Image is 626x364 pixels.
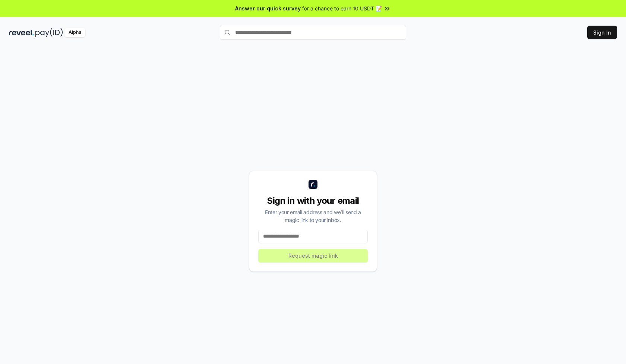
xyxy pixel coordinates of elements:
[64,28,85,37] div: Alpha
[587,26,617,39] button: Sign In
[235,4,301,12] span: Answer our quick survey
[258,208,368,224] div: Enter your email address and we’ll send a magic link to your inbox.
[258,195,368,207] div: Sign in with your email
[302,4,382,12] span: for a chance to earn 10 USDT 📝
[9,28,34,37] img: reveel_dark
[309,180,317,189] img: logo_small
[35,28,63,37] img: pay_id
